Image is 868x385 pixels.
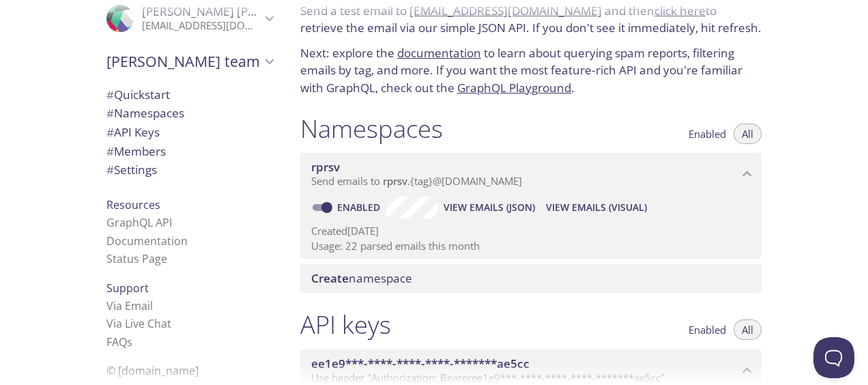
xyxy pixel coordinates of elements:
[96,44,284,79] div: Lester's team
[311,270,349,286] span: Create
[106,105,114,121] span: #
[311,224,751,238] p: Created [DATE]
[311,239,751,253] p: Usage: 22 parsed emails this month
[106,316,171,331] a: Via Live Chat
[142,19,261,33] p: [EMAIL_ADDRESS][DOMAIN_NAME]
[106,87,170,102] span: Quickstart
[106,143,114,159] span: #
[438,197,540,218] button: View Emails (JSON)
[300,264,762,293] div: Create namespace
[106,334,132,350] a: FAQ
[397,45,481,61] a: documentation
[300,153,762,195] div: rprsv namespace
[96,104,284,123] div: Namespaces
[106,162,157,177] span: Settings
[106,124,114,140] span: #
[106,298,153,313] a: Via Email
[106,105,184,121] span: Namespaces
[300,309,391,340] h1: API keys
[457,80,571,96] a: GraphQL Playground
[540,197,652,218] button: View Emails (Visual)
[106,87,114,102] span: #
[300,113,443,144] h1: Namespaces
[444,199,535,216] span: View Emails (JSON)
[734,124,762,144] button: All
[106,143,166,159] span: Members
[311,270,412,286] span: namespace
[383,174,407,188] span: rprsv
[311,159,340,175] span: rprsv
[546,199,647,216] span: View Emails (Visual)
[96,85,284,104] div: Quickstart
[106,281,149,296] span: Support
[311,174,522,188] span: Send emails to . {tag} @[DOMAIN_NAME]
[734,319,762,340] button: All
[680,319,734,340] button: Enabled
[106,251,167,266] a: Status Page
[106,233,188,248] a: Documentation
[680,124,734,144] button: Enabled
[106,52,261,71] span: [PERSON_NAME] team
[127,334,132,350] span: s
[335,201,386,214] a: Enabled
[96,142,284,161] div: Members
[300,44,762,97] p: Next: explore the to learn about querying spam reports, filtering emails by tag, and more. If you...
[106,215,172,230] a: GraphQL API
[106,124,160,140] span: API Keys
[96,123,284,142] div: API Keys
[96,160,284,180] div: Team Settings
[106,162,114,177] span: #
[813,337,854,378] iframe: Help Scout Beacon - Open
[106,197,160,212] span: Resources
